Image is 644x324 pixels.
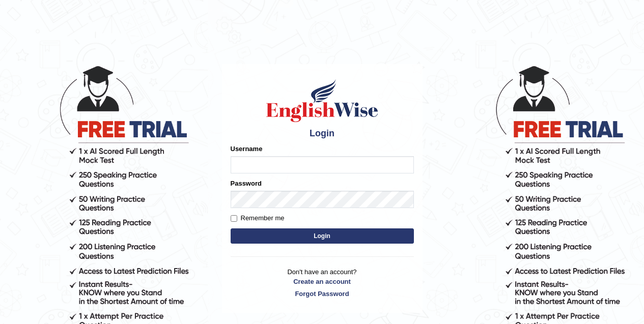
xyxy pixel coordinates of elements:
[231,215,237,222] input: Remember me
[231,129,414,139] h4: Login
[231,144,263,154] label: Username
[231,289,414,299] a: Forgot Password
[231,179,262,188] label: Password
[231,277,414,286] a: Create an account
[231,228,414,244] button: Login
[264,78,380,124] img: Logo of English Wise sign in for intelligent practice with AI
[231,213,285,223] label: Remember me
[231,267,414,299] p: Don't have an account?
